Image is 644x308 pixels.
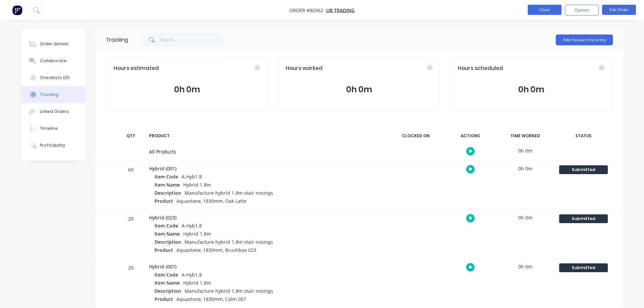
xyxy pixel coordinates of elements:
[176,296,246,302] span: Aquastone, 1830mm, Calm 007
[154,197,173,205] span: Product
[154,279,180,286] span: Item Name
[114,65,159,72] span: Hours estimated
[286,83,433,96] button: 0h 0m
[40,41,69,47] div: Order details
[500,143,551,158] div: 0h 0m
[559,165,608,174] button: Submitted
[183,182,211,188] span: Hybrid 1.8m
[390,129,441,143] div: CLOCKED ON
[40,58,67,64] div: Collaborate
[500,129,551,143] div: TIME WORKED
[21,35,86,52] button: Order details
[40,125,58,132] div: Timeline
[559,165,608,174] div: Submitted
[21,52,86,69] button: Collaborate
[145,129,386,143] div: PRODUCT
[40,92,58,98] div: Tracking
[121,260,141,308] div: 20
[326,7,355,14] a: UB Trading
[176,198,246,204] span: Aquastone, 1830mm, Oak Latte
[182,222,202,229] span: A-Hyb1.8
[602,5,636,15] button: Edit Order
[559,263,608,273] button: Submitted
[559,263,608,272] div: Submitted
[289,7,326,14] span: Order #80362 -
[40,142,65,148] div: Profitability
[154,222,178,229] span: Item Code
[21,69,86,86] button: Checklists 0/0
[40,75,70,81] div: Checklists 0/0
[154,238,181,245] span: Description
[183,231,211,237] span: Hybrid 1.8m
[154,287,181,294] span: Description
[154,295,173,303] span: Product
[182,173,202,180] span: A-Hyb1.8
[185,239,273,245] span: Manufacture hybrid 1.8m stair nosings
[149,165,382,172] div: Hybrid (001)
[500,259,551,274] div: 0h 0m
[154,246,173,254] span: Product
[458,83,605,96] button: 0h 0m
[185,288,273,294] span: Manufacture hybrid 1.8m stair nosings
[149,263,382,270] div: Hybrid (007)
[556,34,613,45] button: Add manual time entry
[149,148,382,155] div: All Products
[21,103,86,120] button: Linked Orders
[183,280,211,286] span: Hybrid 1.8m
[528,5,562,15] button: Close
[559,214,608,223] div: Submitted
[154,173,178,180] span: Item Code
[500,210,551,225] div: 0h 0m
[21,120,86,137] button: Timeline
[154,181,180,188] span: Item Name
[559,214,608,223] button: Submitted
[21,86,86,103] button: Tracking
[286,65,323,72] span: Hours worked
[565,5,599,16] button: Options
[121,162,141,210] div: 60
[154,189,181,196] span: Description
[176,247,256,253] span: Aquastone, 1830mm, Brushbox 023
[185,190,273,196] span: Manufacture hybrid 1.8m stair nosings
[21,137,86,154] button: Profitability
[160,33,226,47] input: Search...
[12,5,22,15] img: Factory
[149,214,382,221] div: Hybrid (023)
[500,161,551,176] div: 0h 0m
[458,65,503,72] span: Hours scheduled
[40,109,69,115] div: Linked Orders
[154,271,178,278] span: Item Code
[154,230,180,237] span: Item Name
[182,271,202,278] span: A-Hyb1.8
[121,211,141,259] div: 20
[114,83,261,96] button: 0h 0m
[121,129,141,143] div: QTY
[106,36,128,44] div: Tracking
[555,129,612,143] div: STATUS
[445,129,496,143] div: ACTIONS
